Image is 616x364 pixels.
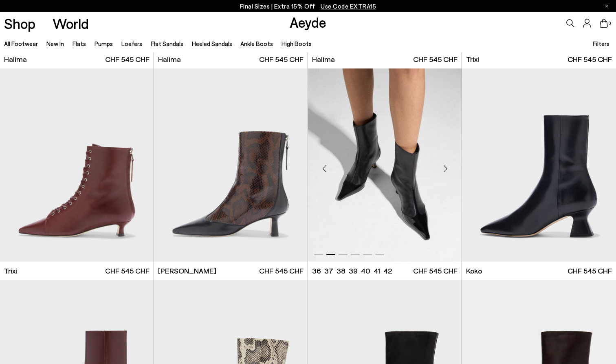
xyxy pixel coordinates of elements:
span: CHF 545 CHF [105,266,150,276]
a: New In [46,40,64,47]
a: 36 37 38 39 40 41 42 CHF 545 CHF [308,262,462,280]
a: Pumps [95,40,113,47]
a: Heeled Sandals [192,40,232,47]
span: Filters [593,40,609,47]
a: Next slide Previous slide [154,68,308,262]
li: 42 [383,266,392,276]
a: Loafers [121,40,142,47]
a: Aeyde [290,13,326,31]
span: CHF 545 CHF [105,54,150,64]
a: World [53,16,89,31]
a: 0 [600,19,608,28]
span: Trixi [4,266,17,276]
li: 36 [312,266,321,276]
a: Halima CHF 545 CHF [154,50,308,68]
a: Koko CHF 545 CHF [462,262,616,280]
a: Ankle Boots [240,40,273,47]
div: 2 / 6 [308,68,462,262]
img: Sila Dual-Toned Boots [308,68,462,262]
span: Halima [4,54,27,64]
img: Koko Regal Heel Boots [462,68,616,262]
a: Next slide Previous slide [308,68,462,262]
li: 40 [361,266,370,276]
img: Sila Dual-Toned Boots [154,68,308,262]
a: High Boots [282,40,312,47]
li: 38 [337,266,345,276]
a: Flat Sandals [151,40,183,47]
a: Halima CHF 545 CHF [308,50,462,68]
span: [PERSON_NAME] [158,266,216,276]
span: CHF 545 CHF [259,54,304,64]
span: CHF 545 CHF [568,54,612,64]
span: Koko [466,266,482,276]
span: Trixi [466,54,479,64]
span: CHF 545 CHF [259,266,304,276]
li: 37 [324,266,333,276]
li: 39 [349,266,358,276]
div: 1 / 6 [154,68,308,262]
span: Halima [312,54,335,64]
a: Trixi CHF 545 CHF [462,50,616,68]
p: Final Sizes | Extra 15% Off [240,1,376,11]
span: Navigate to /collections/ss25-final-sizes [321,2,376,10]
div: Previous slide [312,156,337,181]
a: All Footwear [4,40,38,47]
span: 0 [608,21,612,26]
span: CHF 545 CHF [413,54,458,64]
span: CHF 545 CHF [568,266,612,276]
span: Halima [158,54,181,64]
li: 41 [374,266,380,276]
div: Next slide [433,156,458,181]
a: Shop [4,16,35,31]
a: Flats [73,40,86,47]
span: CHF 545 CHF [413,266,458,276]
ul: variant [312,266,389,276]
a: [PERSON_NAME] CHF 545 CHF [154,262,308,280]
